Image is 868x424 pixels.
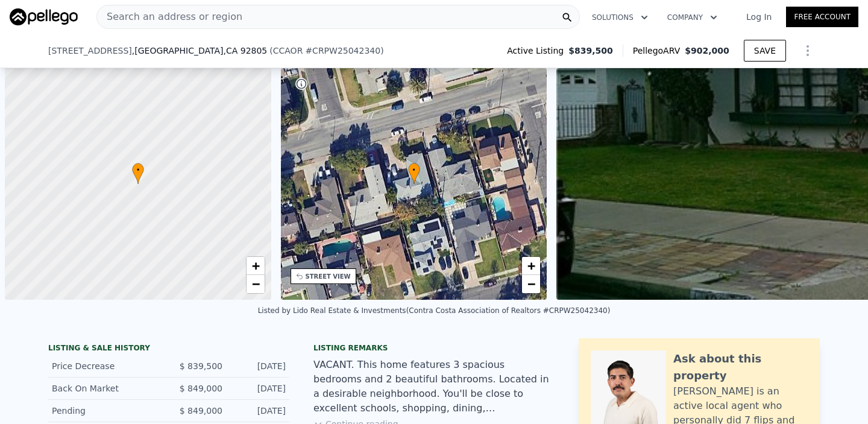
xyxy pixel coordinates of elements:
span: $ 849,000 [180,384,222,393]
span: $ 839,500 [180,361,222,371]
div: [DATE] [232,382,286,394]
div: Price Decrease [52,360,159,372]
div: Pending [52,405,159,417]
a: Zoom out [247,275,265,293]
span: $839,500 [568,45,613,57]
span: # CRPW25042340 [305,46,380,55]
a: Zoom out [522,275,540,293]
div: • [132,163,144,184]
div: Ask about this property [673,350,808,384]
span: $902,000 [685,46,729,55]
div: VACANT. This home features 3 spacious bedrooms and 2 beautiful bathrooms. Located in a desirable ... [313,358,555,416]
div: ( ) [269,45,383,57]
button: Solutions [582,7,658,28]
span: • [408,165,420,176]
span: , [GEOGRAPHIC_DATA] [132,45,267,57]
span: • [132,165,144,176]
a: Zoom in [522,257,540,275]
div: STREET VIEW [306,272,351,281]
div: Listed by Lido Real Estate & Investments (Contra Costa Association of Realtors #CRPW25042340) [258,306,611,315]
button: SAVE [744,40,786,62]
div: Back On Market [52,382,159,394]
span: Search an address or region [97,10,242,24]
span: Pellego ARV [633,45,685,57]
div: Listing remarks [313,343,555,353]
a: Free Account [786,7,858,27]
div: [DATE] [232,405,286,417]
span: , CA 92805 [223,46,267,55]
button: Company [658,7,727,28]
div: LISTING & SALE HISTORY [48,343,289,355]
span: CCAOR [273,46,303,55]
span: Active Listing [507,45,568,57]
span: − [251,276,259,291]
span: + [251,258,259,273]
a: Zoom in [247,257,265,275]
span: $ 849,000 [180,406,222,416]
div: [DATE] [232,360,286,372]
a: Log In [732,11,786,23]
span: [STREET_ADDRESS] [48,45,132,57]
img: Pellego [10,8,78,25]
span: + [527,258,535,273]
div: • [408,163,420,184]
span: − [527,276,535,291]
button: Show Options [796,39,820,63]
